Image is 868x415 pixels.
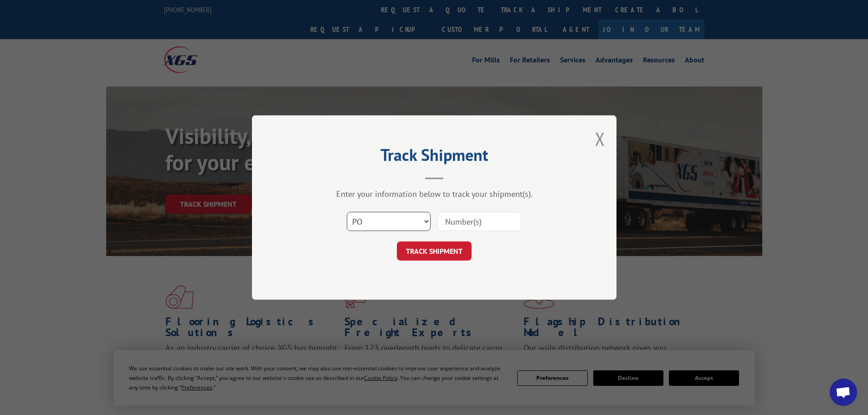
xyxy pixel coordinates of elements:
button: Close modal [595,127,605,151]
h2: Track Shipment [298,149,571,166]
input: Number(s) [437,212,521,231]
div: Open chat [830,379,857,406]
div: Enter your information below to track your shipment(s). [298,189,571,199]
button: TRACK SHIPMENT [397,241,472,261]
